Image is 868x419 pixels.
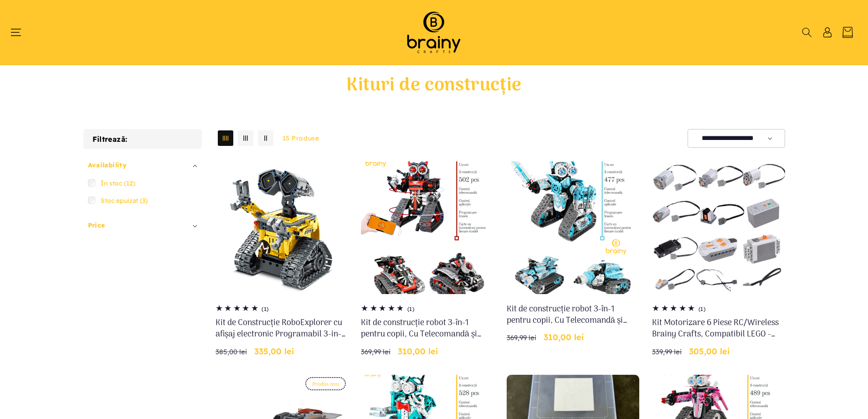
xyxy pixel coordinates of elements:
[395,9,473,56] img: Brainy Crafts
[88,221,105,229] span: Price
[83,77,785,95] h1: Kituri de construcție
[507,304,640,326] a: Kit de construcție robot 3-în-1 pentru copii, Cu Telecomandă și Aplicație de codare pentru Robot/...
[83,216,202,235] summary: Price
[83,156,202,175] summary: Availability (0 selectat)
[216,317,349,340] a: Kit de Construcție RoboExplorer cu afișaj electronic Programabil 3-in-1 RC & App - iM.Master (8060)
[88,161,127,169] span: Availability
[83,129,202,149] h2: Filtrează:
[652,317,785,340] a: Kit Motorizare 6 Piese RC/Wireless Brainy Crafts, Compatibil LEGO - Transformă-ți construcțiile î...
[101,197,148,205] span: Stoc epuizat (3)
[361,317,494,340] a: Kit de construcție robot 3-în-1 pentru copii, Cu Telecomandă și Aplicație de codare pentru Robot/...
[282,134,319,142] span: 15 produse
[15,27,26,37] summary: Meniu
[801,27,812,37] summary: Căutați
[101,179,135,187] span: În stoc (12)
